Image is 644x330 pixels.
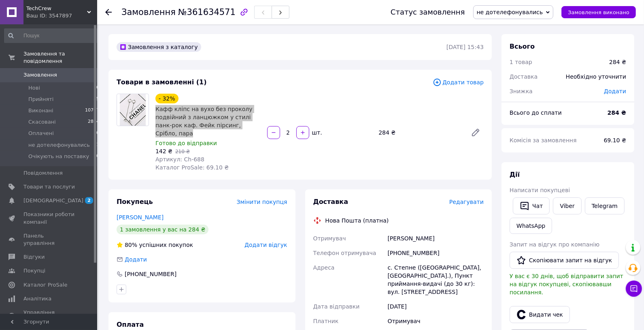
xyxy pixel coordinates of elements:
span: 0 [96,130,99,137]
a: Редагувати [468,124,484,141]
span: 2 [85,197,93,204]
span: 80% [125,242,137,248]
span: Всього [510,43,535,50]
span: Платник [313,318,339,324]
div: [PHONE_NUMBER] [124,270,177,278]
span: Управління сайтом [23,309,75,324]
div: Отримувач [386,314,485,328]
a: [PERSON_NAME] [117,214,164,221]
div: с. Степне ([GEOGRAPHIC_DATA], [GEOGRAPHIC_DATA].), Пункт приймання-видачі (до 30 кг): вул. [STREE... [386,260,485,299]
span: Додати [125,256,147,263]
span: У вас є 30 днів, щоб відправити запит на відгук покупцеві, скопіювавши посилання. [510,273,623,296]
span: Адреса [313,264,335,271]
span: Виконані [28,107,53,114]
span: 69.10 ₴ [604,137,626,144]
div: шт. [310,129,323,137]
div: Замовлення з каталогу [117,42,201,52]
span: Отримувач [313,235,346,242]
input: Пошук [4,28,100,43]
button: Чат з покупцем [626,281,642,297]
a: Кафф кліпс на вухо без проколу подвійний з ланцюжком у стилі панк-рок каф. Фейк пірсинг, Срібло, ... [155,106,253,137]
span: Оплата [117,321,144,328]
span: [DEMOGRAPHIC_DATA] [23,197,83,204]
div: Ваш ID: 3547897 [26,12,97,19]
span: Телефон отримувача [313,250,376,256]
span: Артикул: Сh-688 [155,156,204,163]
span: Дата відправки [313,303,360,310]
span: Замовлення [121,7,176,17]
span: Прийняті [28,96,53,103]
div: 284 ₴ [375,127,464,138]
span: Написати покупцеві [510,187,570,193]
span: 1 [96,141,99,149]
b: 284 ₴ [608,109,626,116]
div: Нова Пошта (платна) [323,216,391,225]
span: Доставка [510,73,538,80]
span: TechCrew [26,5,87,12]
span: Товари та послуги [23,183,75,191]
div: Статус замовлення [391,8,465,16]
button: Чат [513,197,550,214]
span: Відгуки [23,253,45,261]
div: - 32% [155,94,179,103]
span: 55 [94,96,99,103]
button: Замовлення виконано [561,6,636,18]
span: Каталог ProSale: 69.10 ₴ [155,164,229,171]
span: Додати [604,88,626,94]
button: Скопіювати запит на відгук [510,252,619,269]
span: Показники роботи компанії [23,211,75,225]
span: Змінити покупця [237,199,287,205]
div: [DATE] [386,299,485,314]
div: 1 замовлення у вас на 284 ₴ [117,225,208,234]
span: Доставка [313,198,349,206]
span: Панель управління [23,232,75,247]
a: Viber [553,197,581,214]
div: Необхідно уточнити [561,68,631,86]
span: 0 [96,84,99,92]
span: Комісія за замовлення [510,137,577,144]
span: Каталог ProSale [23,281,67,289]
span: 10707 [85,107,99,114]
span: Замовлення [23,71,57,79]
span: Покупці [23,267,45,274]
a: WhatsApp [510,218,552,234]
span: №361634571 [178,7,236,17]
div: [PERSON_NAME] [386,231,485,246]
span: Покупець [117,198,153,206]
div: успішних покупок [117,241,193,249]
span: Додати товар [433,78,484,87]
a: Telegram [585,197,625,214]
span: Додати відгук [244,242,287,248]
span: Замовлення та повідомлення [23,50,97,65]
span: Товари в замовленні (1) [117,78,207,86]
span: Очікують на поставку [28,153,89,160]
span: Знижка [510,88,533,94]
span: 1 товар [510,59,532,65]
span: Нові [28,84,40,92]
span: Готово до відправки [155,140,217,146]
time: [DATE] 15:43 [446,44,484,50]
span: Повідомлення [23,169,63,177]
span: 210 ₴ [175,149,190,154]
div: Повернутися назад [105,8,112,16]
button: Видати чек [510,306,570,323]
span: не дотелефонувались [28,141,90,149]
span: Аналітика [23,295,51,302]
span: Замовлення виконано [568,9,629,15]
div: 284 ₴ [609,58,626,66]
div: [PHONE_NUMBER] [386,246,485,260]
span: Всього до сплати [510,109,562,116]
span: 2874 [88,118,99,126]
span: Оплачені [28,130,54,137]
span: Дії [510,171,520,178]
span: 0 [96,153,99,160]
img: Кафф кліпс на вухо без проколу подвійний з ланцюжком у стилі панк-рок каф. Фейк пірсинг, Срібло, ... [120,94,146,126]
span: Редагувати [449,199,484,205]
span: 142 ₴ [155,148,172,154]
span: не дотелефонувались [477,9,543,15]
span: Скасовані [28,118,56,126]
span: Запит на відгук про компанію [510,241,599,248]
